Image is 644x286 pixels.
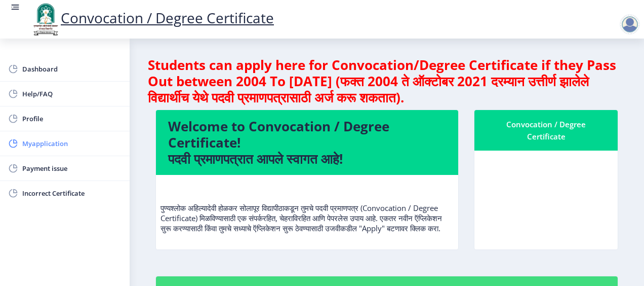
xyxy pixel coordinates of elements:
span: Myapplication [22,137,122,150]
div: Convocation / Degree Certificate [487,118,606,142]
img: logo [30,2,61,37]
span: Incorrect Certificate [22,187,122,199]
span: Payment issue [22,162,122,174]
span: Help/FAQ [22,88,122,100]
h4: Students can apply here for Convocation/Degree Certificate if they Pass Out between 2004 To [DATE... [148,57,626,105]
h4: Welcome to Convocation / Degree Certificate! पदवी प्रमाणपत्रात आपले स्वागत आहे! [168,118,446,167]
p: पुण्यश्लोक अहिल्यादेवी होळकर सोलापूर विद्यापीठाकडून तुमचे पदवी प्रमाणपत्र (Convocation / Degree C... [160,183,454,233]
span: Dashboard [22,63,122,75]
span: Profile [22,113,122,125]
a: Convocation / Degree Certificate [30,8,274,27]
